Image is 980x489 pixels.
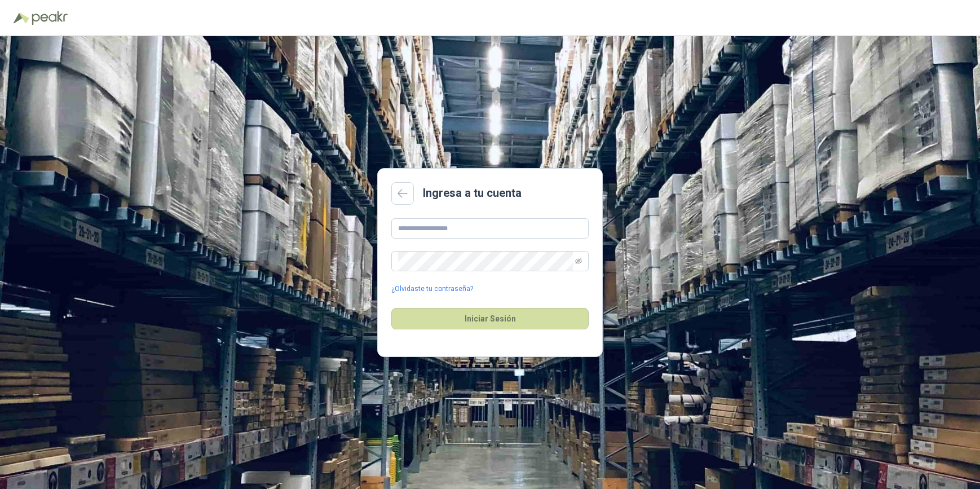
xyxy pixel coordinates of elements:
img: Peakr [32,11,68,25]
img: Logo [14,12,29,24]
h2: Ingresa a tu cuenta [423,184,522,202]
span: eye-invisible [575,258,582,265]
button: Iniciar Sesión [391,308,589,329]
a: ¿Olvidaste tu contraseña? [391,284,473,294]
